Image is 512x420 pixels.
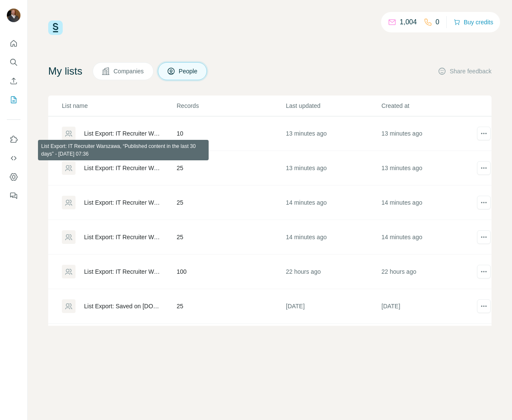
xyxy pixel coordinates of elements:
[7,188,20,203] button: Feedback
[179,67,198,75] span: People
[7,151,20,166] button: Use Surfe API
[381,220,477,255] td: 14 minutes ago
[176,116,285,151] td: 10
[285,220,381,255] td: 14 minutes ago
[84,198,162,207] div: List Export: IT Recruiter Warszawa, “Published content in the last 30 days” - [DATE] 07:36
[84,233,162,241] div: List Export: IT Recruiter Warszawa, “Published content in the last 30 days” - [DATE] 07:35
[7,55,20,70] button: Search
[7,36,20,51] button: Quick start
[381,101,476,110] p: Created at
[436,17,439,27] p: 0
[7,92,20,107] button: My lists
[381,255,477,289] td: 22 hours ago
[477,196,491,209] button: actions
[381,116,477,151] td: 13 minutes ago
[48,64,82,78] h4: My lists
[477,299,491,313] button: actions
[177,101,285,110] p: Records
[285,255,381,289] td: 22 hours ago
[7,9,20,22] img: Avatar
[176,289,285,324] td: 25
[285,289,381,324] td: [DATE]
[286,101,381,110] p: Last updated
[48,20,63,35] img: Surfe Logo
[176,255,285,289] td: 100
[381,185,477,220] td: 14 minutes ago
[285,151,381,185] td: 13 minutes ago
[7,132,20,147] button: Use Surfe on LinkedIn
[400,17,417,27] p: 1,004
[285,116,381,151] td: 13 minutes ago
[7,73,20,89] button: Enrich CSV
[381,151,477,185] td: 13 minutes ago
[62,101,176,110] p: List name
[477,161,491,175] button: actions
[381,289,477,324] td: [DATE]
[176,151,285,185] td: 25
[113,67,145,75] span: Companies
[84,164,162,172] div: List Export: IT Recruiter Warszawa, “Published content in the last 30 days” - [DATE] 07:36
[176,185,285,220] td: 25
[477,127,491,140] button: actions
[84,129,162,138] div: List Export: IT Recruiter Warszawa, “Published content in the last 30 days” - [DATE] 07:37
[176,324,285,358] td: 25
[84,267,162,276] div: List Export: IT Recruiter Warszawa, “Published content in the last 30 days” - [DATE] 09:55
[7,169,20,185] button: Dashboard
[285,324,381,358] td: [DATE]
[285,185,381,220] td: 14 minutes ago
[176,220,285,255] td: 25
[381,324,477,358] td: [DATE]
[438,67,492,75] button: Share feedback
[84,302,162,310] div: List Export: Saved on [DOMAIN_NAME] - [DATE] 08:36
[454,16,493,28] button: Buy credits
[477,265,491,278] button: actions
[477,230,491,244] button: actions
